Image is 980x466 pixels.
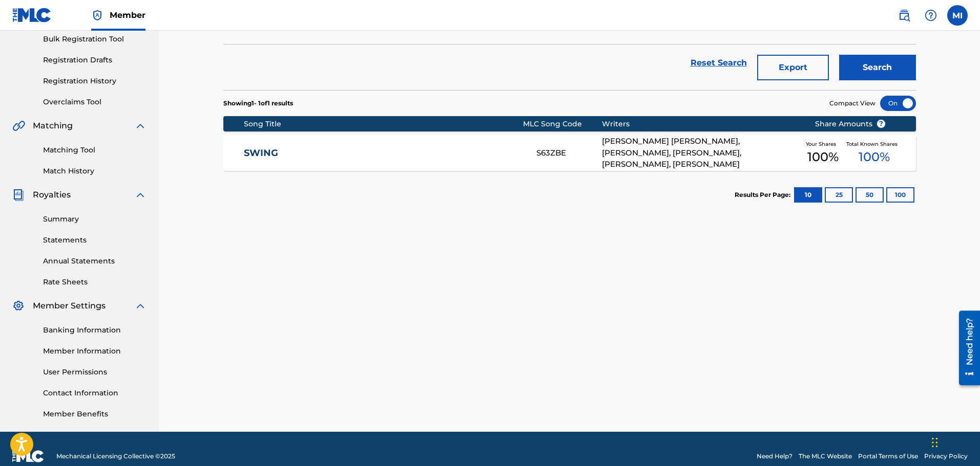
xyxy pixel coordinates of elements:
a: Member Information [43,346,147,357]
div: Help [921,5,941,26]
span: Royalties [33,189,71,201]
a: Public Search [894,5,914,26]
span: 100 % [807,148,839,166]
span: 100 % [859,148,890,166]
a: User Permissions [43,367,147,378]
button: Export [757,55,829,80]
img: logo [12,450,44,462]
img: Matching [12,120,25,132]
a: Matching Tool [43,145,147,156]
a: Bulk Registration Tool [43,34,147,45]
div: Song Title [244,119,523,129]
a: Overclaims Tool [43,97,147,107]
a: Registration History [43,76,147,86]
span: Mechanical Licensing Collective © 2025 [56,452,175,461]
div: User Menu [947,5,968,26]
div: Writers [602,119,799,129]
a: Banking Information [43,325,147,336]
img: Member Settings [12,300,25,312]
a: Summary [43,214,147,225]
a: Portal Terms of Use [858,452,918,461]
a: Annual Statements [43,256,147,267]
a: Need Help? [757,452,793,461]
button: 50 [856,187,884,203]
img: help [925,9,937,21]
div: [PERSON_NAME] [PERSON_NAME], [PERSON_NAME], [PERSON_NAME], [PERSON_NAME], [PERSON_NAME] [602,136,799,170]
button: 25 [825,187,853,203]
span: Matching [33,120,73,132]
p: Showing 1 - 1 of 1 results [223,99,293,108]
a: Statements [43,235,147,246]
img: search [898,9,910,21]
button: Search [839,55,916,80]
button: 10 [794,187,822,203]
img: MLC Logo [12,8,52,23]
span: Share Amounts [815,119,886,129]
span: Member [110,9,145,21]
img: Top Rightsholder [91,9,103,21]
span: Your Shares [806,140,840,148]
a: The MLC Website [799,452,852,461]
div: S63ZBE [536,147,602,159]
span: Total Known Shares [846,140,902,148]
button: 100 [886,187,914,203]
a: Match History [43,166,147,176]
div: MLC Song Code [523,119,602,129]
img: expand [134,189,147,201]
a: SWING [244,147,523,159]
p: Results Per Page: [735,190,793,199]
img: expand [134,120,147,132]
div: Widget de chat [929,417,980,466]
span: Compact View [829,99,875,108]
a: Contact Information [43,388,147,398]
span: Member Settings [33,300,106,312]
span: ? [877,120,885,128]
iframe: Resource Center [951,306,980,389]
a: Member Benefits [43,409,147,419]
a: Registration Drafts [43,55,147,65]
iframe: Chat Widget [929,417,980,466]
a: Reset Search [685,52,752,74]
a: Rate Sheets [43,277,147,287]
img: Royalties [12,189,25,201]
a: Privacy Policy [924,452,968,461]
div: Arrastrar [932,427,938,458]
img: expand [134,300,147,312]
